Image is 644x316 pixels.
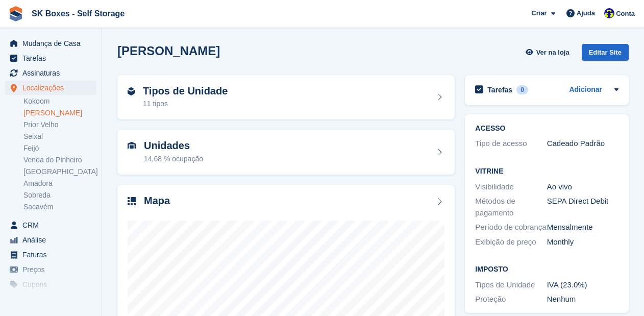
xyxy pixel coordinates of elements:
[22,233,84,247] span: Análise
[577,8,595,18] span: Ajuda
[604,8,614,18] img: Rita Ferreira
[117,130,455,175] a: Unidades 14,68 % ocupação
[22,218,84,232] span: CRM
[547,196,618,218] div: SEPA Direct Debit
[475,138,547,150] div: Tipo de acesso
[22,262,84,277] span: Preços
[547,294,618,305] div: Nenhum
[475,294,547,305] div: Proteção
[547,138,618,150] div: Cadeado Padrão
[5,277,96,291] a: menu
[143,85,228,97] h2: Tipos de Unidade
[144,154,203,164] div: 14,68 % ocupação
[23,108,96,118] a: [PERSON_NAME]
[5,233,96,247] a: menu
[22,81,84,95] span: Localizações
[5,262,96,277] a: menu
[5,248,96,262] a: menu
[5,36,96,51] a: menu
[547,222,618,233] div: Mensalmente
[22,292,84,306] span: Proteção
[23,202,96,212] a: Sacavém
[23,179,96,188] a: Amadora
[128,197,136,205] img: map-icn-33ee37083ee616e46c38cad1a60f524a97daa1e2b2c8c0bc3eb3415660979fc1.svg
[143,99,228,109] div: 11 tipos
[128,142,136,149] img: unit-icn-7be61d7bf1b0ce9d3e12c5938cc71ed9869f7b940bace4675aadf7bd6d80202e.svg
[22,51,84,65] span: Tarefas
[22,36,84,51] span: Mudança de Casa
[5,292,96,306] a: menu
[28,5,129,22] a: SK Boxes - Self Storage
[23,132,96,141] a: Seixal
[23,143,96,153] a: Feijó
[475,236,547,248] div: Exibição de preço
[5,81,96,95] a: menu
[475,279,547,291] div: Tipos de Unidade
[23,96,96,106] a: Kokoom
[475,196,547,218] div: Métodos de pagamento
[117,44,220,58] h2: [PERSON_NAME]
[5,66,96,80] a: menu
[23,190,96,200] a: Sobreda
[144,195,170,207] h2: Mapa
[22,66,84,80] span: Assinaturas
[531,8,547,18] span: Criar
[487,85,512,94] h2: Tarefas
[475,222,547,233] div: Período de cobrança
[516,85,528,94] div: 0
[5,218,96,232] a: menu
[22,277,84,291] span: Cupons
[128,87,135,95] img: unit-type-icn-2b2737a686de81e16bb02015468b77c625bbabd49415b5ef34ead5e3b44a266d.svg
[475,181,547,193] div: Visibilidade
[547,181,618,193] div: Ao vivo
[117,75,455,120] a: Tipos de Unidade 11 tipos
[23,155,96,165] a: Venda do Pinheiro
[547,236,618,248] div: Monthly
[23,167,96,177] a: [GEOGRAPHIC_DATA]
[8,6,23,21] img: stora-icon-8386f47178a22dfd0bd8f6a31ec36ba5ce8667c1dd55bd0f319d3a0aa187defe.svg
[536,47,569,58] span: Ver na loja
[582,44,629,61] div: Editar Site
[475,167,618,176] h2: Vitrine
[5,51,96,65] a: menu
[547,279,618,291] div: IVA (23.0%)
[582,44,629,65] a: Editar Site
[524,44,573,61] a: Ver na loja
[475,125,618,133] h2: ACESSO
[475,265,618,274] h2: Imposto
[22,248,84,262] span: Faturas
[144,140,203,152] h2: Unidades
[23,120,96,130] a: Prior Velho
[616,9,635,19] span: Conta
[569,84,602,96] a: Adicionar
